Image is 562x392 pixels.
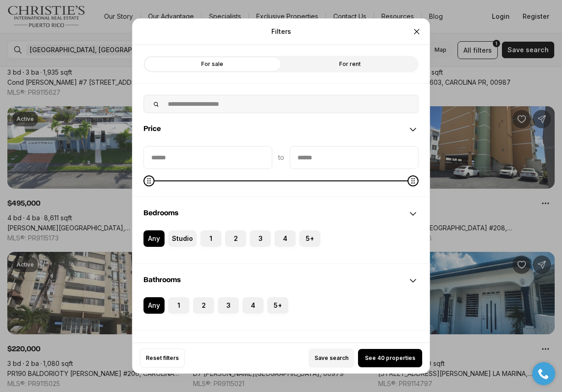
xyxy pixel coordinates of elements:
[132,331,430,364] div: Property types
[408,22,426,41] button: Close
[365,354,415,362] span: See 40 properties
[143,297,165,314] label: Any
[242,297,264,314] label: 4
[290,147,418,169] input: priceMax
[278,154,284,161] span: to
[281,56,419,72] label: For rent
[146,354,179,362] span: Reset filters
[358,349,422,367] button: See 40 properties
[132,297,430,330] div: Bathrooms
[314,354,348,362] span: Save search
[132,197,430,230] div: Bedrooms
[225,230,246,247] label: 2
[132,230,430,263] div: Bedrooms
[218,297,239,314] label: 3
[168,230,197,247] label: Studio
[193,297,214,314] label: 2
[408,175,419,186] span: Maximum
[143,230,165,247] label: Any
[140,348,185,368] button: Reset filters
[132,146,430,196] div: Price
[143,125,161,132] span: Price
[267,297,288,314] label: 5+
[309,348,354,368] button: Save search
[143,276,181,283] span: Bathrooms
[132,264,430,297] div: Bathrooms
[275,230,296,247] label: 4
[168,297,189,314] label: 1
[132,113,430,146] div: Price
[200,230,221,247] label: 1
[299,230,320,247] label: 5+
[271,28,291,35] p: Filters
[144,147,272,169] input: priceMin
[143,56,281,72] label: For sale
[143,175,154,186] span: Minimum
[143,209,178,217] span: Bedrooms
[250,230,271,247] label: 3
